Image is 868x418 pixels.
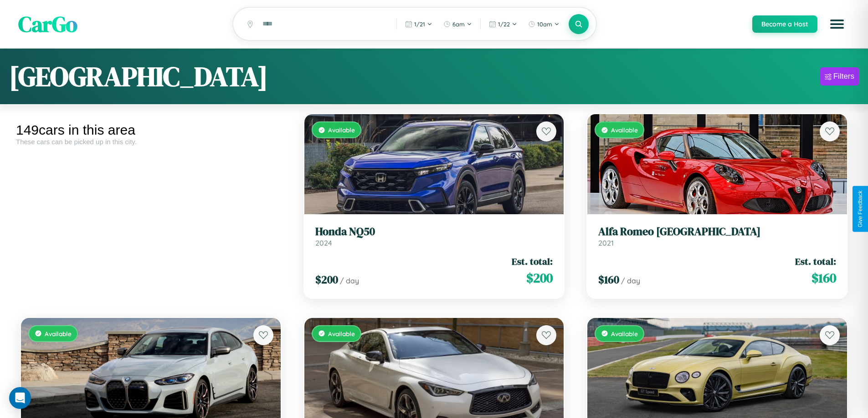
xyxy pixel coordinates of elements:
span: / day [340,276,359,285]
span: $ 200 [315,272,338,287]
span: 1 / 22 [498,20,510,28]
button: Filters [820,67,859,86]
button: Become a Host [752,15,817,33]
button: 10am [524,17,564,31]
h3: Alfa Romeo [GEOGRAPHIC_DATA] [598,225,836,238]
div: Give Feedback [857,191,863,227]
div: These cars can be picked up in this city. [16,138,286,146]
span: 6am [452,20,465,28]
h1: [GEOGRAPHIC_DATA] [9,58,268,95]
span: / day [621,276,640,285]
div: Filters [833,72,854,81]
div: Open Intercom Messenger [9,387,31,409]
button: 1/21 [401,17,437,31]
h3: Honda NQ50 [315,225,553,238]
span: Available [611,330,638,337]
span: CarGo [18,9,77,39]
a: Alfa Romeo [GEOGRAPHIC_DATA]2021 [598,225,836,247]
span: 2024 [315,238,332,247]
span: Available [328,330,355,337]
span: Available [611,126,638,134]
span: Available [45,330,72,337]
div: 149 cars in this area [16,122,286,138]
span: Available [328,126,355,134]
span: Est. total: [795,255,836,268]
span: Est. total: [512,255,553,268]
button: 6am [439,17,477,31]
button: Open menu [824,11,850,37]
span: $ 160 [812,269,836,287]
a: Honda NQ502024 [315,225,553,247]
span: 1 / 21 [414,20,425,28]
span: 2021 [598,238,614,247]
span: 10am [537,20,552,28]
span: $ 200 [526,269,553,287]
button: 1/22 [484,17,522,31]
span: $ 160 [598,272,619,287]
